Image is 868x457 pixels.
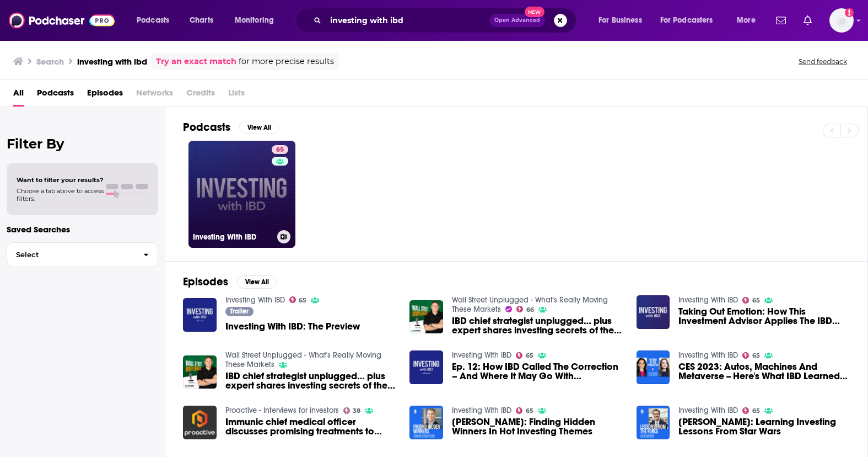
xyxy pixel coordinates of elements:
[637,350,670,384] img: CES 2023: Autos, Machines And Metaverse -- Here's What IBD Learned From Vegas
[272,145,288,154] a: 65
[795,57,850,66] button: Send feedback
[17,187,104,203] span: Choose a tab above to access filters.
[742,352,760,359] a: 65
[7,242,158,267] button: Select
[678,295,738,305] a: Investing With IBD
[239,55,334,68] span: for more precise results
[516,306,534,312] a: 66
[752,353,760,358] span: 65
[183,120,230,134] h2: Podcasts
[409,300,443,334] img: IBD chief strategist unplugged… plus expert shares investing secrets of the ultra-wealthy
[516,352,533,359] a: 65
[409,406,443,439] a: Simon Erickson: Finding Hidden Winners In Hot Investing Themes
[136,84,173,107] span: Networks
[225,417,397,436] a: Immunic chief medical officer discusses promising treatments to mark World IBD Day
[7,224,158,235] p: Saved Searches
[183,406,217,439] a: Immunic chief medical officer discusses promising treatments to mark World IBD Day
[752,408,760,413] span: 65
[156,55,236,68] a: Try an exact match
[678,307,850,326] a: Taking Out Emotion: How This Investment Advisor Applies The IBD Methodology In Trading
[326,12,489,29] input: Search podcasts, credits, & more...
[678,362,850,381] a: CES 2023: Autos, Machines And Metaverse -- Here's What IBD Learned From Vegas
[772,11,790,30] a: Show notifications dropdown
[129,12,184,29] button: open menu
[227,12,288,29] button: open menu
[289,296,307,303] a: 65
[637,406,670,439] img: Ed Carson: Learning Investing Lessons From Star Wars
[452,350,511,360] a: Investing With IBD
[225,350,381,369] a: Wall Street Unplugged - What's Really Moving These Markets
[829,8,854,33] span: Logged in as E_Looks
[516,407,533,414] a: 65
[182,12,220,29] a: Charts
[306,8,587,33] div: Search podcasts, credits, & more...
[7,251,134,258] span: Select
[409,350,443,384] img: Ep. 12: How IBD Called The Correction – And Where It May Go With Chris Gessel
[526,353,533,358] span: 65
[183,275,277,289] a: EpisodesView All
[17,176,104,184] span: Want to filter your results?
[225,371,397,390] span: IBD chief strategist unplugged… plus expert shares investing secrets of the ultra-wealthy
[343,407,361,414] a: 38
[799,11,816,30] a: Show notifications dropdown
[591,12,656,29] button: open menu
[489,14,545,27] button: Open AdvancedNew
[637,295,670,329] img: Taking Out Emotion: How This Investment Advisor Applies The IBD Methodology In Trading
[678,406,738,415] a: Investing With IBD
[235,13,274,28] span: Monitoring
[37,84,74,107] span: Podcasts
[225,322,360,331] a: Investing With IBD: The Preview
[190,13,213,28] span: Charts
[183,120,279,134] a: PodcastsView All
[494,18,540,23] span: Open Advanced
[87,84,123,107] a: Episodes
[526,408,533,413] span: 65
[183,298,217,332] img: Investing With IBD: The Preview
[452,316,623,335] a: IBD chief strategist unplugged… plus expert shares investing secrets of the ultra-wealthy
[729,12,769,29] button: open menu
[742,297,760,304] a: 65
[299,298,306,303] span: 65
[9,10,115,31] img: Podchaser - Follow, Share and Rate Podcasts
[452,362,623,381] span: Ep. 12: How IBD Called The Correction – And Where It May Go With [PERSON_NAME]
[829,8,854,33] button: Show profile menu
[752,298,760,303] span: 65
[678,350,738,360] a: Investing With IBD
[237,275,277,289] button: View All
[452,406,511,415] a: Investing With IBD
[36,56,64,67] h3: Search
[452,417,623,436] a: Simon Erickson: Finding Hidden Winners In Hot Investing Themes
[742,407,760,414] a: 65
[845,8,854,17] svg: Add a profile image
[239,121,279,134] button: View All
[678,417,850,436] span: [PERSON_NAME]: Learning Investing Lessons From Star Wars
[525,7,544,17] span: New
[186,84,215,107] span: Credits
[829,8,854,33] img: User Profile
[183,275,228,289] h2: Episodes
[737,13,756,28] span: More
[188,141,295,248] a: 65Investing With IBD
[183,355,217,389] img: IBD chief strategist unplugged… plus expert shares investing secrets of the ultra-wealthy
[193,232,273,242] h3: Investing With IBD
[228,84,245,107] span: Lists
[653,12,729,29] button: open menu
[678,362,850,381] span: CES 2023: Autos, Machines And Metaverse -- Here's What IBD Learned From [GEOGRAPHIC_DATA]
[13,84,24,107] a: All
[452,417,623,436] span: [PERSON_NAME]: Finding Hidden Winners In Hot Investing Themes
[225,406,339,415] a: Proactive - Interviews for investors
[660,13,713,28] span: For Podcasters
[452,362,623,381] a: Ep. 12: How IBD Called The Correction – And Where It May Go With Chris Gessel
